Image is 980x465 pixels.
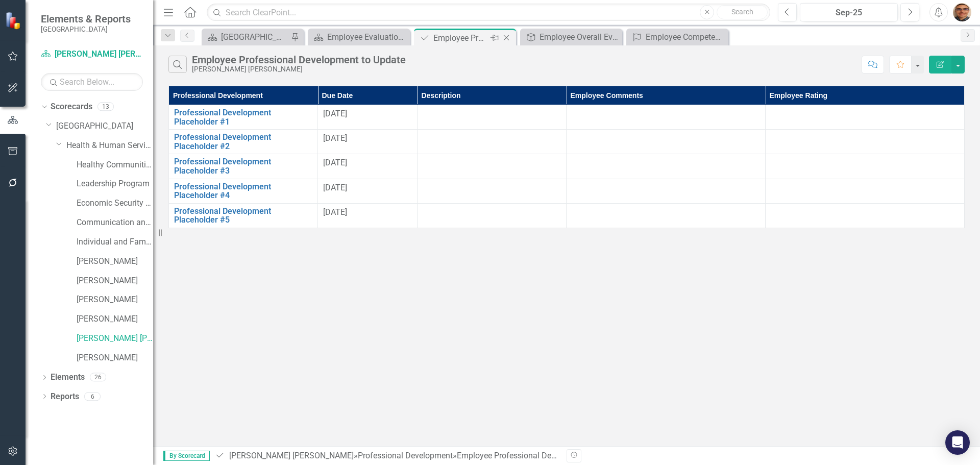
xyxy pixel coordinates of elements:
a: Employee Evaluation Navigation [310,31,407,43]
a: Communication and Coordination Program [77,217,153,229]
a: Employee Overall Evaluation to Update [523,31,620,43]
a: Reports [51,391,79,403]
td: Double-Click to Edit [318,179,418,203]
span: By Scorecard [163,451,210,461]
span: Elements & Reports [41,13,131,25]
a: Individual and Family Health Program [77,236,153,248]
a: [PERSON_NAME] [77,256,153,267]
a: Scorecards [51,101,92,113]
input: Search Below... [41,73,143,91]
div: 13 [97,103,114,111]
a: [GEOGRAPHIC_DATA] [204,31,288,43]
div: [PERSON_NAME] [PERSON_NAME] [192,65,406,73]
td: Double-Click to Edit [567,105,766,130]
a: Professional Development [358,451,453,460]
a: Economic Security Program [77,198,153,209]
a: [PERSON_NAME] [PERSON_NAME] [41,48,143,60]
a: Elements [51,372,85,383]
input: Search ClearPoint... [207,4,770,21]
td: Double-Click to Edit [766,179,965,203]
a: [GEOGRAPHIC_DATA] [56,120,153,132]
a: [PERSON_NAME] [PERSON_NAME] [77,333,153,345]
span: [DATE] [323,183,347,192]
div: » » [215,450,559,462]
td: Double-Click to Edit [567,203,766,228]
a: [PERSON_NAME] [77,352,153,364]
div: Sep-25 [803,7,894,19]
td: Double-Click to Edit [766,154,965,179]
div: 26 [90,373,106,382]
img: ClearPoint Strategy [5,12,23,30]
div: Open Intercom Messenger [945,430,970,455]
a: [PERSON_NAME] [PERSON_NAME] [229,451,354,460]
td: Double-Click to Edit Right Click for Context Menu [169,179,318,203]
button: Sep-25 [800,3,898,21]
td: Double-Click to Edit [766,203,965,228]
td: Double-Click to Edit Right Click for Context Menu [169,130,318,154]
span: [DATE] [323,207,347,217]
td: Double-Click to Edit [567,179,766,203]
td: Double-Click to Edit [418,203,567,228]
small: [GEOGRAPHIC_DATA] [41,25,131,33]
a: Professional Development Placeholder #2 [174,133,312,151]
td: Double-Click to Edit Right Click for Context Menu [169,203,318,228]
td: Double-Click to Edit [418,154,567,179]
a: [PERSON_NAME] [77,313,153,325]
td: Double-Click to Edit [418,179,567,203]
a: Healthy Communities Program [77,159,153,171]
div: Employee Professional Development to Update [192,54,406,65]
a: Professional Development Placeholder #3 [174,157,312,175]
td: Double-Click to Edit [318,130,418,154]
div: Employee Professional Development to Update [433,32,488,44]
a: [PERSON_NAME] [77,294,153,306]
td: Double-Click to Edit [567,130,766,154]
a: Professional Development Placeholder #4 [174,182,312,200]
span: [DATE] [323,133,347,143]
span: [DATE] [323,109,347,118]
td: Double-Click to Edit [766,130,965,154]
div: Employee Overall Evaluation to Update [540,31,620,43]
td: Double-Click to Edit [318,203,418,228]
td: Double-Click to Edit Right Click for Context Menu [169,154,318,179]
button: Search [717,5,768,19]
a: Professional Development Placeholder #1 [174,108,312,126]
a: Employee Competencies to Update [629,31,726,43]
span: Search [731,8,753,16]
td: Double-Click to Edit [766,105,965,130]
div: Employee Evaluation Navigation [327,31,407,43]
td: Double-Click to Edit Right Click for Context Menu [169,105,318,130]
td: Double-Click to Edit [418,130,567,154]
td: Double-Click to Edit [318,154,418,179]
img: Brian Gage [953,3,971,21]
td: Double-Click to Edit [418,105,567,130]
a: Professional Development Placeholder #5 [174,207,312,225]
a: [PERSON_NAME] [77,275,153,287]
a: Health & Human Services Department [66,140,153,152]
div: Employee Competencies to Update [646,31,726,43]
span: [DATE] [323,158,347,167]
td: Double-Click to Edit [567,154,766,179]
div: 6 [84,392,101,401]
div: Employee Professional Development to Update [457,451,626,460]
a: Leadership Program [77,178,153,190]
div: [GEOGRAPHIC_DATA] [221,31,288,43]
td: Double-Click to Edit [318,105,418,130]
